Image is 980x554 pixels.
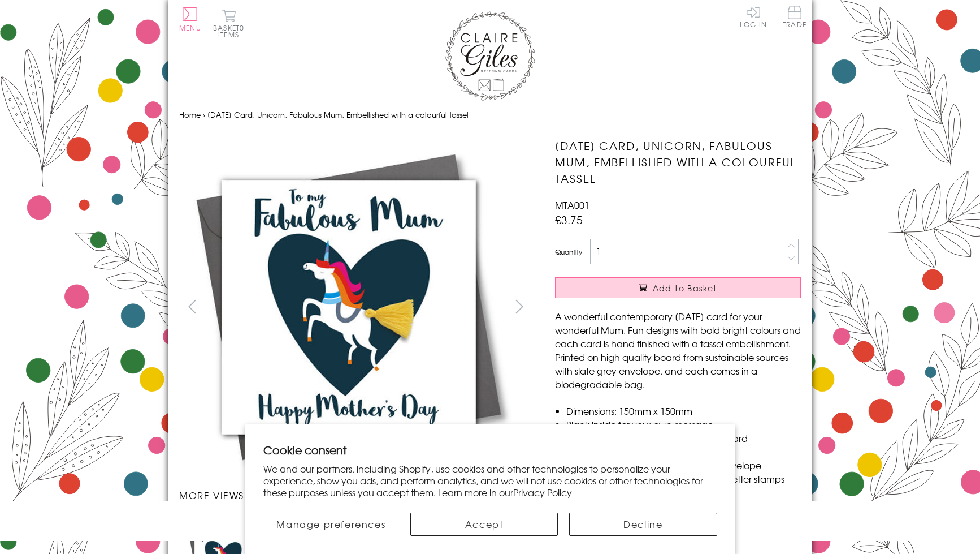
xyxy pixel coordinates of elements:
[179,109,201,120] a: Home
[179,488,532,502] h3: More views
[179,294,205,319] button: prev
[566,418,801,431] li: Blank inside for your own message
[179,104,801,127] nav: breadcrumbs
[203,109,205,120] span: ›
[179,7,201,31] button: Menu
[263,442,717,458] h2: Cookie consent
[740,6,767,28] a: Log In
[555,277,801,298] button: Add to Basket
[569,513,717,536] button: Decline
[555,198,589,212] span: MTA001
[783,6,806,28] span: Trade
[410,513,558,536] button: Accept
[513,486,572,499] a: Privacy Policy
[213,9,244,38] button: Basket0 items
[207,109,469,120] span: [DATE] Card, Unicorn, Fabulous Mum, Embellished with a colourful tassel
[555,247,582,257] label: Quantity
[555,138,801,186] h1: [DATE] Card, Unicorn, Fabulous Mum, Embellished with a colourful tassel
[263,463,717,498] p: We and our partners, including Shopify, use cookies and other technologies to personalize your ex...
[653,282,717,294] span: Add to Basket
[263,513,399,536] button: Manage preferences
[555,310,801,391] p: A wonderful contemporary [DATE] card for your wonderful Mum. Fun designs with bold bright colours...
[445,11,535,101] img: Claire Giles Greetings Cards
[555,212,583,227] span: £3.75
[276,517,385,531] span: Manage preferences
[507,294,532,319] button: next
[566,404,801,418] li: Dimensions: 150mm x 150mm
[179,138,518,477] img: Mother's Day Card, Unicorn, Fabulous Mum, Embellished with a colourful tassel
[218,23,244,40] span: 0 items
[179,23,201,33] span: Menu
[783,6,806,30] a: Trade
[532,138,871,477] img: Mother's Day Card, Unicorn, Fabulous Mum, Embellished with a colourful tassel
